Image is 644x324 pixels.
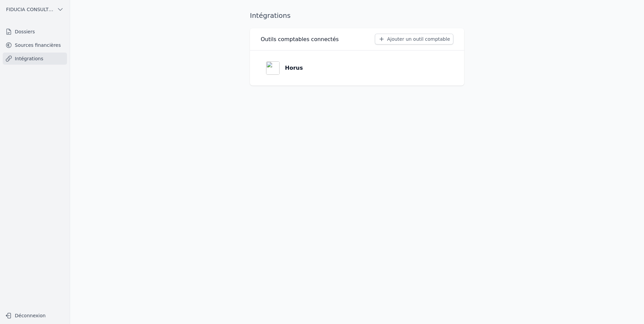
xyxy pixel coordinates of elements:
button: FIDUCIA CONSULTING SRL [3,4,67,15]
a: Sources financières [3,39,67,51]
a: Dossiers [3,26,67,38]
a: Intégrations [3,53,67,65]
button: Ajouter un outil comptable [375,34,453,44]
h3: Outils comptables connectés [261,35,339,43]
span: FIDUCIA CONSULTING SRL [6,6,54,13]
a: Horus [261,56,453,80]
button: Déconnexion [3,310,67,321]
h1: Intégrations [250,11,291,20]
p: Horus [285,64,303,72]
